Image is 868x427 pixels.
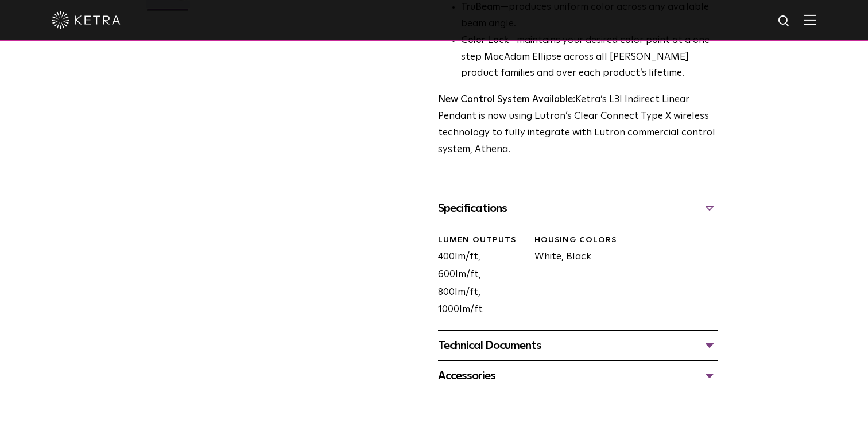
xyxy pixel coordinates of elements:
[438,199,718,218] div: Specifications
[438,92,718,158] p: Ketra’s L3I Indirect Linear Pendant is now using Lutron’s Clear Connect Type X wireless technolog...
[438,367,718,385] div: Accessories
[438,336,718,355] div: Technical Documents
[52,11,121,29] img: ketra-logo-2019-white
[438,95,575,104] strong: New Control System Available:
[804,14,816,25] img: Hamburger%20Nav.svg
[461,33,718,83] li: —maintains your desired color point at a one step MacAdam Ellipse across all [PERSON_NAME] produc...
[534,235,622,246] div: HOUSING COLORS
[438,235,525,246] div: LUMEN OUTPUTS
[777,14,792,29] img: search icon
[526,235,622,319] div: White, Black
[429,235,525,319] div: 400lm/ft, 600lm/ft, 800lm/ft, 1000lm/ft
[461,36,509,45] strong: Color Lock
